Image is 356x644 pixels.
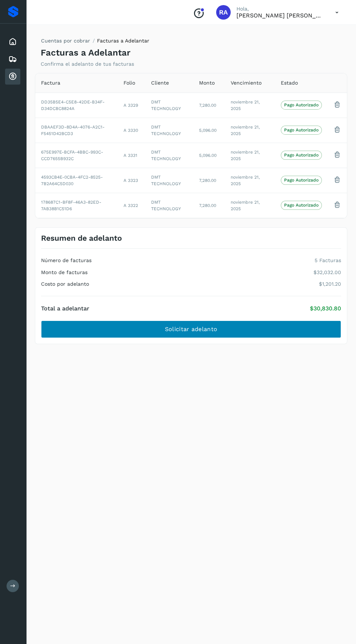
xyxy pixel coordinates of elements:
[231,79,262,87] span: Vencimiento
[236,12,324,19] p: Raphael Argenis Rubio Becerril
[199,79,215,87] span: Monto
[284,127,319,133] p: Pago Autorizado
[118,193,145,218] td: A 3322
[145,93,193,118] td: DMT TECHNOLOGY
[284,102,319,107] p: Pago Autorizado
[35,118,118,143] td: DBAAEF3D-8D4A-4076-A2C1-F5451D42BCD3
[165,325,217,333] span: Solicitar adelanto
[199,103,216,108] span: 7,280.00
[41,269,88,276] h4: Monto de facturas
[35,143,118,168] td: 675E997E-BCFA-4BBC-993C-CCD7655B932C
[118,118,145,143] td: A 3330
[319,281,341,287] p: $1,201.20
[151,79,169,87] span: Cliente
[145,118,193,143] td: DMT TECHNOLOGY
[41,233,122,242] h3: Resumen de adelanto
[231,125,260,136] span: noviembre 21, 2025
[284,178,319,183] p: Pago Autorizado
[35,93,118,118] td: DD35B5E4-C5E8-42DE-B34F-D34DCBC8824A
[124,79,135,87] span: Folio
[231,150,260,161] span: noviembre 21, 2025
[199,178,216,183] span: 7,280.00
[41,38,90,44] a: Cuentas por cobrar
[118,143,145,168] td: A 3331
[41,79,60,87] span: Factura
[284,203,319,208] p: Pago Autorizado
[145,168,193,193] td: DMT TECHNOLOGY
[5,51,20,67] div: Embarques
[41,48,130,58] h4: Facturas a Adelantar
[236,6,324,12] p: Hola,
[231,200,260,211] span: noviembre 21, 2025
[231,175,260,186] span: noviembre 21, 2025
[231,99,260,111] span: noviembre 21, 2025
[281,79,298,87] span: Estado
[41,61,134,67] p: Confirma el adelanto de tus facturas
[41,37,149,48] nav: breadcrumb
[41,257,92,264] h4: Número de facturas
[41,281,89,287] h4: Costo por adelanto
[310,305,341,312] p: $30,830.80
[5,34,20,50] div: Inicio
[284,152,319,158] p: Pago Autorizado
[199,153,217,158] span: 5,096.00
[199,203,216,208] span: 7,280.00
[313,269,341,276] p: $32,032.00
[315,257,341,264] p: 5 Facturas
[35,193,118,218] td: 178687C1-BF8F-46A3-82ED-7AB38B1C51D6
[97,38,149,44] span: Facturas a Adelantar
[41,321,341,338] button: Solicitar adelanto
[199,128,217,133] span: 5,096.00
[118,93,145,118] td: A 3329
[145,143,193,168] td: DMT TECHNOLOGY
[118,168,145,193] td: A 3323
[5,69,20,85] div: Cuentas por cobrar
[41,305,89,312] h4: Total a adelantar
[145,193,193,218] td: DMT TECHNOLOGY
[35,168,118,193] td: 4593CB4E-0CBA-4FC2-8525-7B2A64C5D030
